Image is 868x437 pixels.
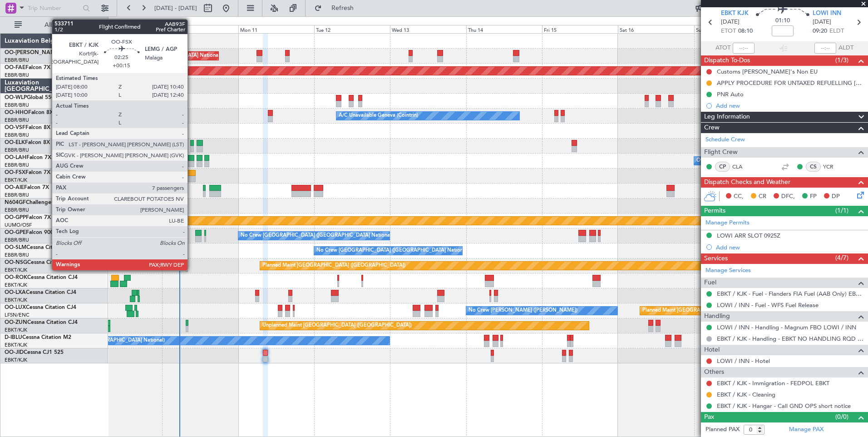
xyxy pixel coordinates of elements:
a: D-IBLUCessna Citation M2 [5,335,71,340]
div: Thu 14 [466,25,542,33]
a: EBKT / KJK - Hangar - Call GND OPS short notice [717,402,851,410]
div: Mon 11 [238,25,314,33]
a: OO-JIDCessna CJ1 525 [5,350,64,355]
a: EBKT / KJK - Handling - EBKT NO HANDLING RQD FOR CJ [717,335,863,343]
a: EBBR/BRU [5,57,29,64]
span: Services [704,253,728,264]
a: EBBR/BRU [5,132,29,139]
span: OO-AIE [5,185,24,190]
span: [DATE] - [DATE] [154,4,197,12]
a: EBBR/BRU [5,102,29,109]
a: LOWI / INN - Handling - Magnum FBO LOWI / INN [717,323,856,331]
div: Planned Maint [GEOGRAPHIC_DATA] ([GEOGRAPHIC_DATA]) [642,304,785,318]
span: EBKT KJK [721,9,749,18]
a: CLA [732,163,753,171]
span: OO-GPP [5,215,26,220]
a: EBKT/KJK [5,297,27,303]
span: Handling [704,311,730,322]
a: OO-FAEFalcon 7X [5,65,50,70]
a: LOWI / INN - Fuel - WFS Fuel Release [717,301,819,309]
a: YCR [823,163,843,171]
a: EBBR/BRU [5,252,29,258]
a: OO-NSGCessna Citation CJ4 [5,260,78,265]
input: --:-- [733,43,755,54]
span: OO-JID [5,350,24,355]
a: UUMO/OSF [5,222,32,228]
span: Crew [704,123,720,133]
a: OO-LUXCessna Citation CJ4 [5,305,76,310]
span: OO-SLM [5,245,26,250]
span: (4/7) [835,253,848,263]
a: EBKT / KJK - Cleaning [717,391,775,398]
a: EBBR/BRU [5,207,29,214]
span: OO-LAH [5,155,26,160]
a: Schedule Crew [705,135,745,144]
a: OO-ROKCessna Citation CJ4 [5,275,78,280]
a: Manage PAX [789,425,824,434]
div: No Crew [GEOGRAPHIC_DATA] ([GEOGRAPHIC_DATA] National) [316,244,469,258]
span: 08:10 [738,27,753,36]
a: EBBR/BRU [5,162,29,169]
span: 09:20 [813,27,827,36]
span: Fuel [704,278,716,288]
span: ELDT [829,27,844,36]
a: LOWI / INN - Hotel [717,357,770,365]
div: Fri 15 [542,25,618,33]
span: Permits [704,206,725,216]
span: OO-NSG [5,260,27,265]
a: EBKT/KJK [5,282,27,288]
span: OO-VSF [5,125,25,130]
span: ATOT [715,44,730,53]
a: OO-VSFFalcon 8X [5,125,50,130]
button: Refresh [310,1,365,15]
a: EBKT/KJK [5,342,27,348]
span: LOWI INN [813,9,841,18]
a: OO-WLPGlobal 5500 [5,95,58,100]
span: Refresh [324,5,362,11]
span: (0/0) [835,412,848,422]
span: CR [759,192,766,201]
span: Dispatch To-Dos [704,55,750,66]
span: OO-HHO [5,110,28,115]
a: OO-ELKFalcon 8X [5,140,50,145]
span: DP [832,192,840,201]
a: EBKT / KJK - Fuel - Flanders FIA Fuel (AAB Only) EBKT / KJK [717,290,863,298]
div: APPLY PROCEDURE FOR UNTAXED REFUELLING [GEOGRAPHIC_DATA] [717,79,863,87]
a: EBKT / KJK - Immigration - FEDPOL EBKT [717,379,829,387]
a: OO-LAHFalcon 7X [5,155,51,160]
span: ALDT [838,44,853,53]
div: Customs [PERSON_NAME]'s Non EU [717,68,818,75]
span: Others [704,367,724,377]
span: Pax [704,412,714,422]
span: OO-FAE [5,65,25,70]
span: OO-ELK [5,140,25,145]
span: OO-ZUN [5,320,27,325]
a: EBKT/KJK [5,357,27,363]
span: Hotel [704,345,720,355]
a: OO-AIEFalcon 7X [5,185,49,190]
a: OO-GPPFalcon 7X [5,215,51,220]
span: Dispatch Checks and Weather [704,177,790,188]
a: EBBR/BRU [5,117,29,124]
div: Unplanned Maint [GEOGRAPHIC_DATA] ([GEOGRAPHIC_DATA]) [262,319,412,333]
span: (1/3) [835,55,848,65]
label: Planned PAX [705,425,740,434]
span: N604GF [5,200,26,205]
a: OO-SLMCessna Citation XLS [5,245,77,250]
span: Flight Crew [704,147,738,158]
span: FP [810,192,817,201]
a: EBBR/BRU [5,237,29,243]
span: OO-FSX [5,170,25,175]
span: OO-WLP [5,95,27,100]
a: OO-HHOFalcon 8X [5,110,53,115]
span: OO-GPE [5,230,26,235]
a: EBKT/KJK [5,177,27,184]
span: 01:10 [775,16,790,25]
div: CS [806,162,821,172]
span: OO-[PERSON_NAME] [5,50,60,55]
div: Wed 13 [390,25,466,33]
div: LOWI ARR SLOT 0925Z [717,232,780,239]
a: LFSN/ENC [5,312,30,318]
div: A/C Unavailable Geneva (Cointrin) [339,109,418,123]
input: Trip Number [28,1,80,15]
